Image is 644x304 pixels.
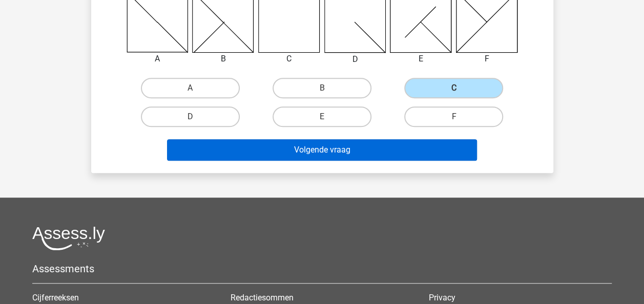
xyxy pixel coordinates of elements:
[404,78,503,98] label: C
[273,106,371,127] label: E
[119,53,196,65] div: A
[404,106,503,127] label: F
[32,293,79,302] a: Cijferreeksen
[251,53,328,65] div: C
[448,53,526,65] div: F
[231,293,294,302] a: Redactiesommen
[32,226,105,250] img: Assessly logo
[141,78,240,98] label: A
[429,293,455,302] a: Privacy
[32,263,612,275] h5: Assessments
[184,53,262,65] div: B
[141,106,240,127] label: D
[273,78,371,98] label: B
[382,53,460,65] div: E
[167,139,477,161] button: Volgende vraag
[317,53,394,66] div: D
